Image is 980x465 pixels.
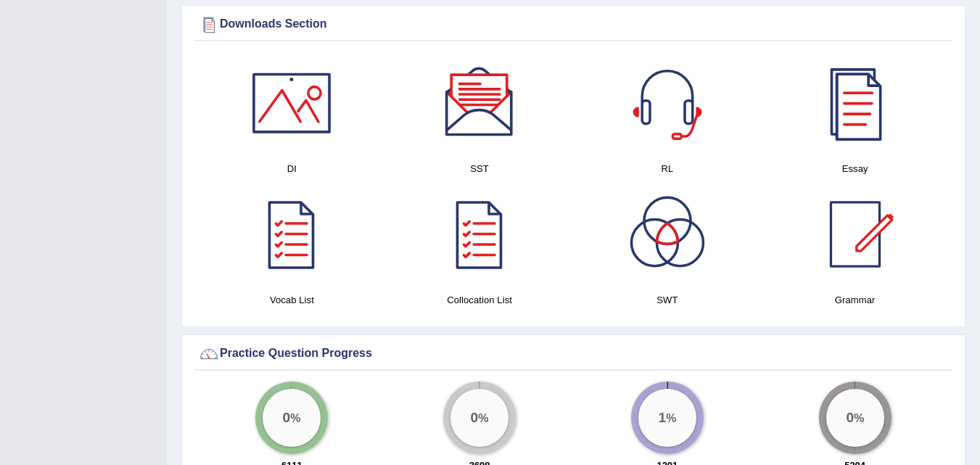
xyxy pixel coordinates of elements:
div: % [263,389,321,447]
div: % [450,389,508,447]
big: 1 [658,410,666,426]
big: 0 [471,410,479,426]
div: % [638,389,696,447]
div: % [826,389,884,447]
h4: Vocab List [205,292,379,308]
h4: SWT [581,292,754,308]
div: Downloads Section [198,14,949,36]
h4: SST [393,161,567,176]
big: 0 [283,410,291,426]
h4: Essay [768,161,942,176]
div: Practice Question Progress [198,343,949,365]
h4: Grammar [768,292,942,308]
h4: DI [205,161,379,176]
big: 0 [846,410,854,426]
h4: RL [581,161,754,176]
h4: Collocation List [393,292,567,308]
